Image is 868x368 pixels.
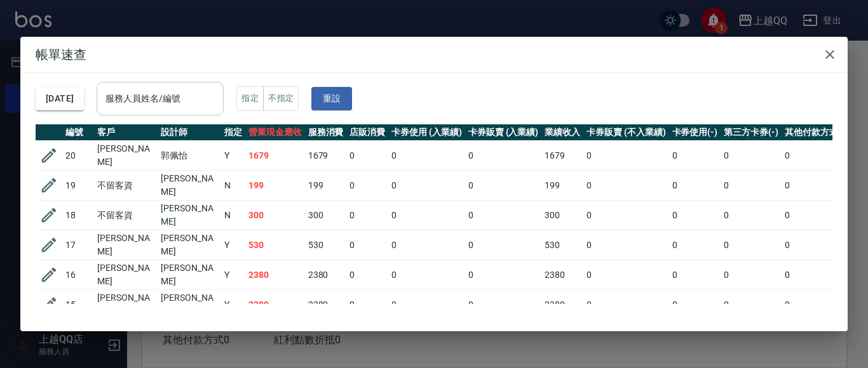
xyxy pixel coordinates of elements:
[782,141,851,171] td: 0
[669,230,721,260] td: 0
[465,290,542,320] td: 0
[305,290,347,320] td: 2380
[465,200,542,230] td: 0
[62,290,94,320] td: 15
[465,171,542,200] td: 0
[221,260,245,290] td: Y
[721,260,782,290] td: 0
[245,124,305,141] th: 營業現金應收
[158,290,221,320] td: [PERSON_NAME]
[221,141,245,171] td: Y
[583,290,668,320] td: 0
[541,141,583,171] td: 1679
[245,200,305,230] td: 300
[221,290,245,320] td: Y
[782,260,851,290] td: 0
[669,290,721,320] td: 0
[94,260,158,290] td: [PERSON_NAME]
[158,230,221,260] td: [PERSON_NAME]
[221,200,245,230] td: N
[782,290,851,320] td: 0
[583,260,668,290] td: 0
[541,124,583,141] th: 業績收入
[782,200,851,230] td: 0
[669,171,721,200] td: 0
[346,200,388,230] td: 0
[583,200,668,230] td: 0
[721,124,782,141] th: 第三方卡券(-)
[583,141,668,171] td: 0
[388,124,465,141] th: 卡券使用 (入業績)
[62,171,94,200] td: 19
[721,171,782,200] td: 0
[263,86,299,111] button: 不指定
[94,171,158,200] td: 不留客資
[721,200,782,230] td: 0
[346,290,388,320] td: 0
[158,200,221,230] td: [PERSON_NAME]
[388,200,465,230] td: 0
[583,124,668,141] th: 卡券販賣 (不入業績)
[721,230,782,260] td: 0
[388,290,465,320] td: 0
[94,124,158,141] th: 客戶
[221,124,245,141] th: 指定
[721,141,782,171] td: 0
[62,200,94,230] td: 18
[669,200,721,230] td: 0
[388,260,465,290] td: 0
[346,171,388,200] td: 0
[541,230,583,260] td: 530
[346,124,388,141] th: 店販消費
[346,230,388,260] td: 0
[305,141,347,171] td: 1679
[311,87,352,110] button: 重設
[245,171,305,200] td: 199
[94,200,158,230] td: 不留客資
[669,124,721,141] th: 卡券使用(-)
[20,37,848,72] h2: 帳單速查
[62,141,94,171] td: 20
[158,141,221,171] td: 郭佩怡
[583,171,668,200] td: 0
[305,260,347,290] td: 2380
[782,230,851,260] td: 0
[541,171,583,200] td: 199
[245,290,305,320] td: 2380
[305,171,347,200] td: 199
[62,230,94,260] td: 17
[541,290,583,320] td: 2380
[465,141,542,171] td: 0
[346,141,388,171] td: 0
[94,141,158,171] td: [PERSON_NAME]
[465,230,542,260] td: 0
[388,171,465,200] td: 0
[721,290,782,320] td: 0
[245,230,305,260] td: 530
[158,124,221,141] th: 設計師
[62,260,94,290] td: 16
[346,260,388,290] td: 0
[236,86,264,111] button: 指定
[782,124,851,141] th: 其他付款方式(-)
[305,124,347,141] th: 服務消費
[94,230,158,260] td: [PERSON_NAME]
[221,230,245,260] td: Y
[305,200,347,230] td: 300
[221,171,245,200] td: N
[669,141,721,171] td: 0
[388,141,465,171] td: 0
[158,260,221,290] td: [PERSON_NAME]
[36,87,84,110] button: [DATE]
[465,260,542,290] td: 0
[465,124,542,141] th: 卡券販賣 (入業績)
[305,230,347,260] td: 530
[541,260,583,290] td: 2380
[782,171,851,200] td: 0
[583,230,668,260] td: 0
[62,124,94,141] th: 編號
[245,141,305,171] td: 1679
[541,200,583,230] td: 300
[388,230,465,260] td: 0
[669,260,721,290] td: 0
